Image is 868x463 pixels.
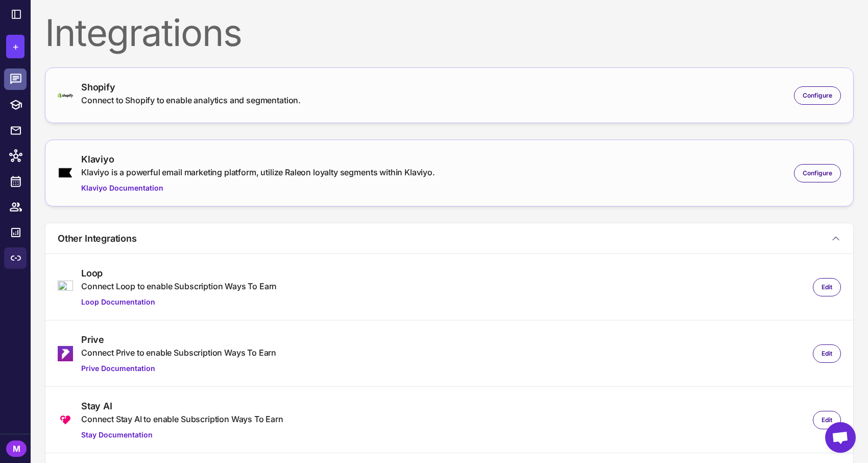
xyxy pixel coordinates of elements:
[81,80,301,94] div: Shopify
[803,169,832,178] span: Configure
[58,281,73,294] img: loop.svg
[81,166,435,178] div: Klaviyo is a powerful email marketing platform, utilize Raleon loyalty segments within Klaviyo.
[81,266,277,280] div: Loop
[45,223,853,253] button: Other Integrations
[58,346,73,361] img: 62618a9a8aa15bed70ffc851_prive-favicon.png
[81,413,283,425] div: Connect Stay AI to enable Subscription Ways To Earn
[81,94,301,106] div: Connect to Shopify to enable analytics and segmentation.
[81,152,435,166] div: Klaviyo
[81,333,276,346] div: Prive
[81,280,277,292] div: Connect Loop to enable Subscription Ways To Earn
[58,93,73,98] img: shopify-logo-primary-logo-456baa801ee66a0a435671082365958316831c9960c480451dd0330bcdae304f.svg
[822,283,832,292] span: Edit
[58,412,73,428] img: Stay-logo.svg
[81,346,276,359] div: Connect Prive to enable Subscription Ways To Earn
[81,296,277,308] a: Loop Documentation
[825,422,856,453] a: Open chat
[822,349,832,358] span: Edit
[12,39,19,54] span: +
[803,91,832,100] span: Configure
[45,14,854,51] div: Integrations
[81,182,435,194] a: Klaviyo Documentation
[6,35,25,58] button: +
[81,363,276,374] a: Prive Documentation
[58,167,73,178] img: klaviyo.png
[6,441,27,457] div: M
[58,231,137,245] h3: Other Integrations
[81,399,283,413] div: Stay AI
[81,429,283,441] a: Stay Documentation
[822,415,832,425] span: Edit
